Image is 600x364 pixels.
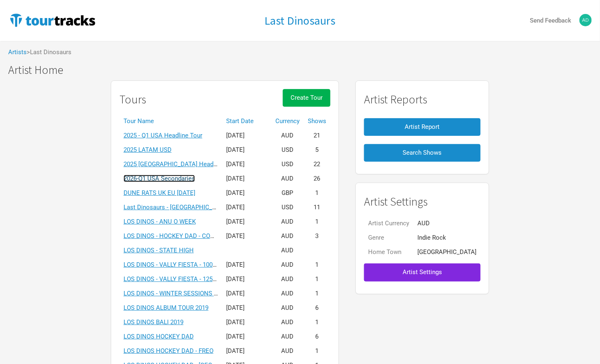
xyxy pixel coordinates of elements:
td: AUD [271,128,304,143]
h1: Artist Settings [364,195,481,208]
td: AUD [271,315,304,330]
th: Shows [304,114,330,128]
span: Create Tour [291,94,323,101]
td: AUD [271,172,304,186]
strong: Send Feedback [530,17,571,24]
span: Artist Report [405,123,440,130]
h1: Artist Home [8,64,600,76]
button: Artist Report [364,118,481,136]
th: Tour Name [119,114,222,128]
td: [DATE] [222,200,271,215]
td: [DATE] [222,286,271,301]
td: AUD [271,344,304,358]
a: DUNE RATS UK EU [DATE] [124,189,195,197]
td: 11 [304,200,330,215]
td: 1 [304,258,330,272]
td: USD [271,200,304,215]
a: Last Dinosaurs - [GEOGRAPHIC_DATA] & [GEOGRAPHIC_DATA] - April/[DATE] [124,204,334,211]
img: adamkreeft [579,14,592,26]
td: [DATE] [222,344,271,358]
td: AUD [271,330,304,344]
a: 2025 - Q1 USA Headline Tour [124,132,202,139]
a: LOS DINOS BALI 2019 [124,318,183,326]
a: 2025 LATAM USD [124,146,172,153]
td: 1 [304,315,330,330]
td: [DATE] [222,143,271,157]
button: Search Shows [364,144,481,162]
a: Create Tour [283,89,330,114]
h1: Tours [119,93,146,106]
button: Artist Settings [364,263,481,281]
td: 1 [304,272,330,286]
td: GBP [271,186,304,200]
td: USD [271,157,304,172]
td: 26 [304,172,330,186]
td: AUD [271,215,304,229]
a: LOS DINOS - HOCKEY DAD - COVID 2021 [124,232,235,240]
a: LOS DINOS - ANU O WEEK [124,218,196,225]
td: [DATE] [222,215,271,229]
td: [DATE] [222,186,271,200]
td: [DATE] [222,330,271,344]
td: 21 [304,128,330,143]
td: Artist Currency [364,216,413,231]
a: Artist Settings [364,259,481,285]
td: [DATE] [222,272,271,286]
td: [DATE] [222,172,271,186]
a: Artists [8,48,27,56]
a: LOS DINOS - VALLY FIESTA - 100 - 4 SHOWS [124,261,244,268]
td: AUD [271,258,304,272]
th: Start Date [222,114,271,128]
td: [DATE] [222,301,271,315]
th: Currency [271,114,304,128]
td: AUD [271,243,304,258]
td: AUD [271,286,304,301]
td: Home Town [364,245,413,259]
td: AUD [271,301,304,315]
td: 1 [304,286,330,301]
button: Create Tour [283,89,330,107]
a: LOS DINOS HOCKEY DAD [124,333,194,340]
td: [DATE] [222,229,271,243]
td: AUD [413,216,481,231]
img: TourTracks [8,12,97,28]
td: [DATE] [222,128,271,143]
td: 22 [304,157,330,172]
a: 2026-Q1 USA Secondaries [124,175,195,182]
td: [DATE] [222,258,271,272]
h1: Artist Reports [364,93,481,106]
td: 1 [304,215,330,229]
a: LOS DINOS - VALLY FIESTA - 125 - 4 SHOWS [124,275,244,283]
h1: Last Dinosaurs [265,13,336,28]
td: 6 [304,330,330,344]
a: LOS DINOS ALBUM TOUR 2019 [124,304,208,311]
span: Search Shows [403,149,442,156]
td: AUD [271,272,304,286]
span: Artist Settings [403,268,442,276]
td: Genre [364,231,413,245]
td: [GEOGRAPHIC_DATA] [413,245,481,259]
a: Search Shows [364,140,481,166]
span: > Last Dinosaurs [27,49,71,55]
td: USD [271,143,304,157]
a: Last Dinosaurs [265,14,336,27]
td: [DATE] [222,157,271,172]
td: AUD [271,229,304,243]
a: LOS DINOS - STATE HIGH [124,247,194,254]
td: 1 [304,344,330,358]
a: 2025 [GEOGRAPHIC_DATA] Headline Tour USD [124,160,251,168]
td: 1 [304,186,330,200]
a: LOS DINOS HOCKEY DAD - FREO [124,347,213,355]
td: 6 [304,301,330,315]
td: Indie Rock [413,231,481,245]
td: [DATE] [222,315,271,330]
a: Artist Report [364,114,481,140]
td: 3 [304,229,330,243]
a: LOS DINOS - WINTER SESSIONS - BRIGHTSIDE [124,290,252,297]
td: 5 [304,143,330,157]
